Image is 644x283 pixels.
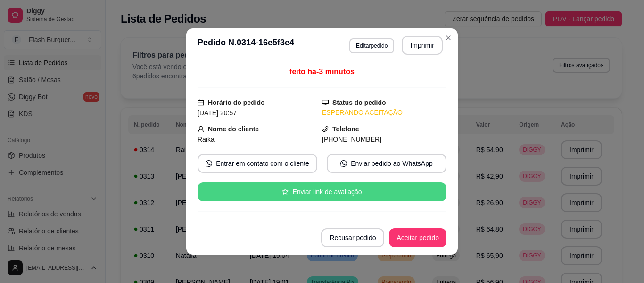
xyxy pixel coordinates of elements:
strong: Nome do cliente [208,125,259,133]
button: whats-appEnviar pedido ao WhatsApp [327,154,446,173]
span: [PHONE_NUMBER] [322,136,381,143]
button: whats-appEntrar em contato com o cliente [198,154,317,173]
button: Recusar pedido [321,228,384,247]
button: Imprimir [402,36,443,55]
span: feito há -3 minutos [289,68,355,76]
strong: Telefone [332,125,359,133]
span: calendar [198,99,204,106]
button: Close [441,30,456,45]
button: Aceitar pedido [389,228,446,247]
span: Raika [198,136,215,143]
button: Editarpedido [349,38,394,53]
span: [DATE] 20:57 [198,109,237,117]
button: starEnviar link de avaliação [198,182,446,201]
span: whats-app [340,160,347,167]
span: star [282,189,289,195]
span: whats-app [206,160,212,167]
strong: Status do pedido [332,99,386,106]
span: desktop [322,99,329,106]
span: user [198,126,204,132]
strong: Horário do pedido [208,99,265,106]
h3: Pedido N. 0314-16e5f3e4 [198,36,294,55]
span: phone [322,126,329,132]
div: ESPERANDO ACEITAÇÃO [322,108,446,118]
